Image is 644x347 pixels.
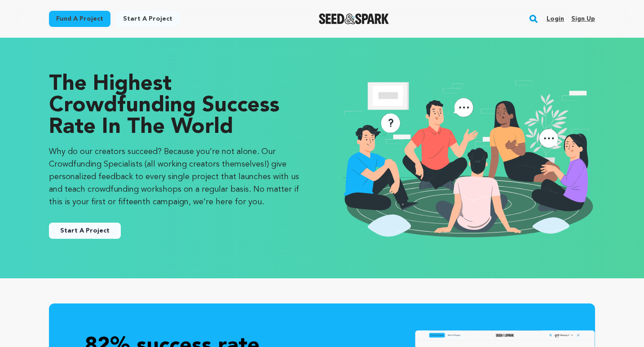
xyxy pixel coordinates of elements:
[340,74,595,242] img: seedandspark start project illustration image
[49,223,121,239] a: Start A Project
[49,145,304,208] p: Why do our creators succeed? Because you’re not alone. Our Crowdfunding Specialists (all working ...
[49,74,304,138] p: The Highest Crowdfunding Success Rate in the World
[49,11,110,27] a: Fund a project
[116,11,180,27] a: Start a project
[319,13,389,24] a: Seed&Spark Homepage
[319,13,389,24] img: Seed&Spark Logo Dark Mode
[547,12,564,26] a: Login
[571,12,595,26] a: Sign up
